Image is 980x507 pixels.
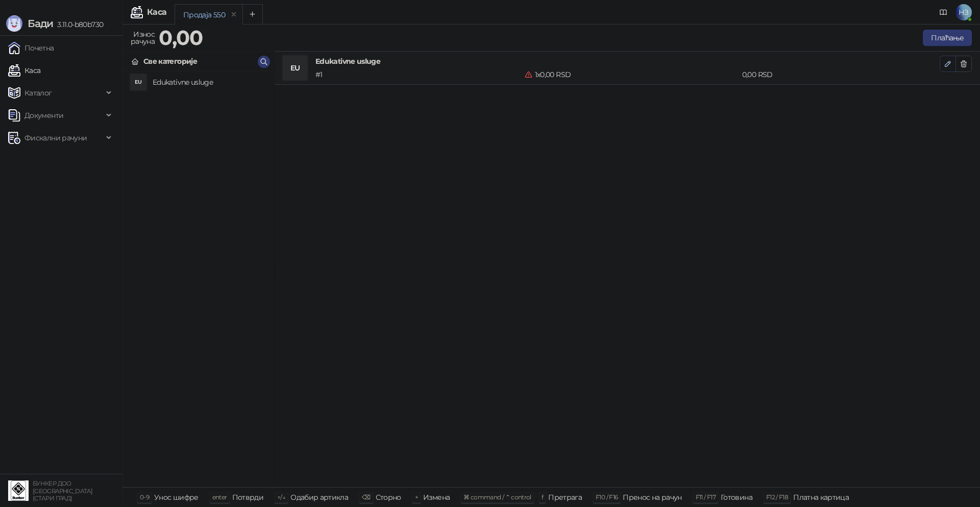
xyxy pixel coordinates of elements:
a: Каса [8,60,40,81]
div: grid [123,71,274,487]
div: Готовина [721,491,752,504]
span: НЗ [955,4,972,20]
button: remove [227,10,240,19]
span: + [415,493,418,501]
div: EU [130,74,146,90]
span: F12 / F18 [766,493,788,501]
div: Сторно [376,491,401,504]
h4: Edukativne usluge [315,56,940,67]
strong: 0,00 [159,25,203,50]
span: ↑/↓ [277,493,285,501]
img: Logo [6,15,22,32]
a: Почетна [8,38,54,58]
small: БУНКЕР ДОО [GEOGRAPHIC_DATA] (СТАРИ ГРАД) [33,480,92,502]
div: Продаја 550 [183,9,225,20]
span: f [542,493,543,501]
span: ⌫ [362,493,370,501]
span: F11 / F17 [696,493,716,501]
h4: Edukativne usluge [153,74,266,90]
span: 0-9 [140,493,149,501]
span: ⌘ command / ⌃ control [463,493,531,501]
div: 1 x 0,00 RSD [523,69,740,80]
span: F10 / F16 [596,493,618,501]
div: Износ рачуна [129,28,157,48]
div: # 1 [313,69,523,80]
div: EU [283,56,307,80]
button: Плаћање [923,30,972,46]
span: 3.11.0-b80b730 [53,20,103,29]
div: Одабир артикла [290,491,348,504]
img: 64x64-companyLogo-d200c298-da26-4023-afd4-f376f589afb5.jpeg [8,480,29,501]
button: Add tab [242,4,263,25]
div: Пренос на рачун [623,491,681,504]
div: Претрага [548,491,582,504]
a: Документација [935,4,951,20]
div: Каса [147,8,166,16]
div: Платна картица [793,491,849,504]
div: Унос шифре [154,491,199,504]
div: 0,00 RSD [740,69,942,80]
span: Фискални рачуни [24,128,87,148]
span: Документи [24,105,63,126]
span: enter [212,493,227,501]
div: Све категорије [143,56,197,67]
div: Потврди [232,491,264,504]
span: Бади [28,17,53,30]
span: Каталог [24,83,52,103]
div: Измена [423,491,450,504]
